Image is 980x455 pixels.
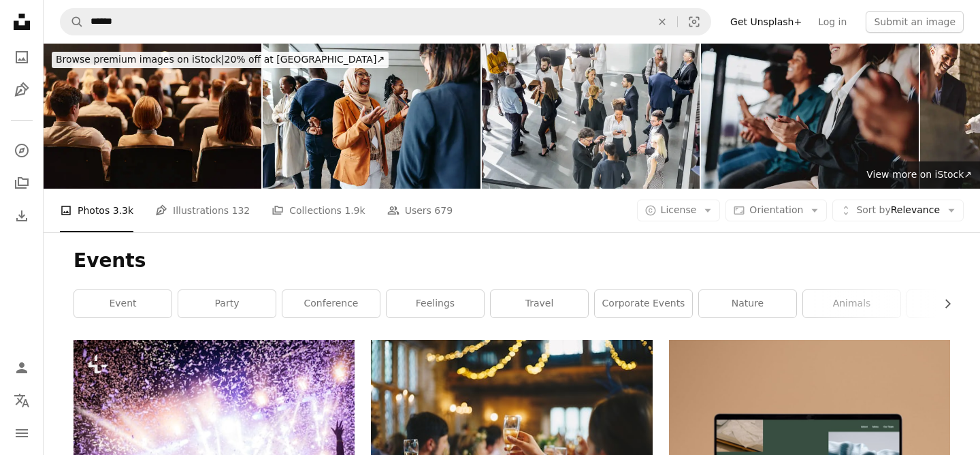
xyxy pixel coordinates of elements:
[61,9,84,35] button: Search Unsplash
[832,200,964,221] button: Sort byRelevance
[866,169,972,180] span: View more on iStock ↗
[178,290,276,317] a: party
[482,44,700,189] img: Diverse Professionals Engaged in Lively Business Networking
[637,200,721,221] button: License
[387,189,453,232] a: Users 679
[73,427,355,439] a: Portrait of happy crowd enjoying and dancing at music festival
[371,427,652,439] a: people raising wine glass in selective focus photography
[56,54,385,65] span: 20% off at [GEOGRAPHIC_DATA] ↗
[8,202,35,230] a: Download History
[595,290,692,317] a: corporate events
[263,44,480,189] img: Smiling Muslim businesswoman sharing and talking during a networking event
[722,11,810,33] a: Get Unsplash+
[699,290,796,317] a: nature
[8,137,35,164] a: Explore
[8,387,35,414] button: Language
[866,11,964,33] button: Submit an image
[282,290,380,317] a: conference
[647,9,677,35] button: Clear
[858,161,980,189] a: View more on iStock↗
[8,170,35,197] a: Collections
[44,44,397,76] a: Browse premium images on iStock|20% off at [GEOGRAPHIC_DATA]↗
[661,204,697,215] span: License
[60,8,711,35] form: Find visuals sitewide
[810,11,855,33] a: Log in
[678,9,710,35] button: Visual search
[8,76,35,104] a: Illustrations
[8,420,35,447] button: Menu
[155,189,250,232] a: Illustrations 132
[856,204,940,217] span: Relevance
[73,249,950,273] h1: Events
[232,203,250,218] span: 132
[56,54,224,65] span: Browse premium images on iStock |
[856,204,890,215] span: Sort by
[725,200,827,221] button: Orientation
[74,290,171,317] a: event
[803,290,900,317] a: animals
[44,44,261,189] img: Back view of crowd of people on a seminar in convention center.
[935,290,950,317] button: scroll list to the right
[8,354,35,381] a: Log in / Sign up
[491,290,588,317] a: travel
[8,44,35,71] a: Photos
[701,44,919,189] img: Group of people applauding
[272,189,365,232] a: Collections 1.9k
[387,290,484,317] a: feelings
[344,203,365,218] span: 1.9k
[434,203,453,218] span: 679
[749,204,803,215] span: Orientation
